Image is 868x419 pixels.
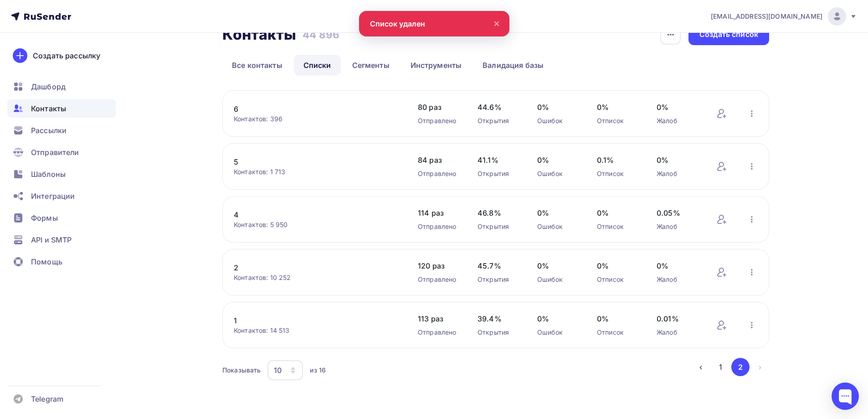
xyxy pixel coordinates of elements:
div: Показывать [222,366,261,375]
a: 2 [234,262,389,273]
div: Создать список [699,29,758,40]
div: Ошибок [537,328,579,337]
span: [EMAIL_ADDRESS][DOMAIN_NAME] [711,12,822,21]
div: Контактов: 14 513 [234,326,400,335]
span: 0.1% [597,155,638,166]
a: Формы [7,209,116,227]
div: Отписок [597,116,638,125]
span: 0% [657,155,698,166]
span: 0% [657,260,698,271]
span: 113 раз [418,313,459,324]
div: Отправлено [418,222,459,231]
span: 0% [537,102,579,113]
div: Жалоб [657,222,698,231]
a: 1 [234,315,389,326]
div: Жалоб [657,169,698,178]
span: Дашборд [31,81,66,92]
div: Отправлено [418,116,459,125]
a: Рассылки [7,121,116,140]
a: Дашборд [7,78,116,96]
div: Создать рассылку [33,50,100,61]
a: Шаблоны [7,165,116,183]
span: Отправители [31,147,79,158]
div: Открытия [478,275,519,284]
a: 6 [234,103,389,114]
span: 0% [537,260,579,271]
button: Go to previous page [692,358,710,376]
a: Все контакты [222,55,292,76]
div: из 16 [310,366,326,375]
div: Жалоб [657,116,698,125]
button: Go to page 1 [711,358,729,376]
span: 0.05% [657,207,698,218]
div: Контактов: 10 252 [234,273,400,282]
span: 44.6% [478,102,519,113]
span: 39.4% [478,313,519,324]
div: Отписок [597,275,638,284]
div: Контактов: 396 [234,114,400,124]
span: 120 раз [418,260,459,271]
span: 0% [537,207,579,218]
a: Списки [294,55,341,76]
div: Жалоб [657,328,698,337]
div: Отписок [597,222,638,231]
span: Формы [31,212,58,223]
a: Валидация базы [473,55,553,76]
a: 4 [234,209,389,220]
span: Telegram [31,393,63,404]
span: Контакты [31,103,66,114]
button: Go to page 2 [731,358,750,376]
a: Инструменты [401,55,472,76]
div: Ошибок [537,222,579,231]
div: Контактов: 5 950 [234,220,400,229]
button: 10 [267,360,303,381]
span: 0% [537,155,579,166]
span: Помощь [31,256,62,267]
div: Отправлено [418,169,459,178]
h3: 44 896 [303,28,339,41]
div: Контактов: 1 713 [234,167,400,176]
div: Жалоб [657,275,698,284]
div: Ошибок [537,275,579,284]
a: 5 [234,156,389,167]
span: 46.8% [478,207,519,218]
div: Отписок [597,328,638,337]
span: Рассылки [31,125,67,136]
div: Открытия [478,222,519,231]
span: 0% [597,313,638,324]
span: 41.1% [478,155,519,166]
div: Отправлено [418,275,459,284]
span: Шаблоны [31,169,66,180]
a: [EMAIL_ADDRESS][DOMAIN_NAME] [711,7,857,26]
a: Контакты [7,99,116,118]
span: 0% [657,102,698,113]
span: 0% [597,260,638,271]
a: Отправители [7,143,116,161]
div: Открытия [478,328,519,337]
div: Отправлено [418,328,459,337]
div: Отписок [597,169,638,178]
div: Открытия [478,169,519,178]
div: Ошибок [537,169,579,178]
span: 84 раз [418,155,459,166]
span: 80 раз [418,102,459,113]
span: API и SMTP [31,234,72,245]
a: Сегменты [343,55,399,76]
h2: Контакты [222,26,296,44]
div: 10 [274,365,282,376]
ul: Pagination [692,358,770,376]
span: 0% [597,207,638,218]
span: 0% [597,102,638,113]
span: 0.01% [657,313,698,324]
span: 114 раз [418,207,459,218]
div: Ошибок [537,116,579,125]
div: Открытия [478,116,519,125]
span: 45.7% [478,260,519,271]
span: Интеграции [31,191,75,202]
span: 0% [537,313,579,324]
